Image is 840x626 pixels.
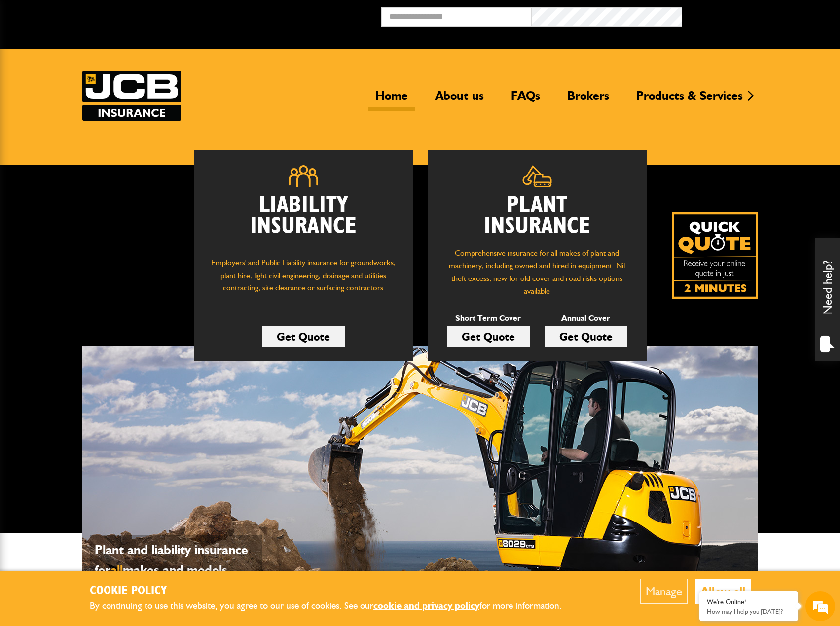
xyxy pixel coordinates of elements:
[95,540,257,580] p: Plant and liability insurance for makes and models...
[629,88,750,111] a: Products & Services
[815,238,840,361] div: Need help?
[442,247,632,297] p: Comprehensive insurance for all makes of plant and machinery, including owned and hired in equipm...
[640,579,688,604] button: Manage
[545,312,627,325] p: Annual Cover
[672,212,758,299] img: Quick Quote
[707,608,791,615] p: How may I help you today?
[373,600,479,611] a: cookie and privacy policy
[447,312,530,325] p: Short Term Cover
[82,71,181,121] img: JCB Insurance Services logo
[110,562,123,578] span: all
[447,326,530,347] a: Get Quote
[442,195,632,237] h2: Plant Insurance
[545,326,627,347] a: Get Quote
[560,88,617,111] a: Brokers
[672,212,758,299] a: Get your insurance quote isn just 2-minutes
[504,88,548,111] a: FAQs
[368,88,415,111] a: Home
[82,71,181,121] a: JCB Insurance Services
[262,326,345,347] a: Get Quote
[209,256,398,304] p: Employers' and Public Liability insurance for groundworks, plant hire, light civil engineering, d...
[209,195,398,247] h2: Liability Insurance
[428,88,491,111] a: About us
[90,584,578,599] h2: Cookie Policy
[682,7,833,23] button: Broker Login
[707,598,791,606] div: We're Online!
[695,579,751,604] button: Allow all
[90,598,578,614] p: By continuing to use this website, you agree to our use of cookies. See our for more information.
